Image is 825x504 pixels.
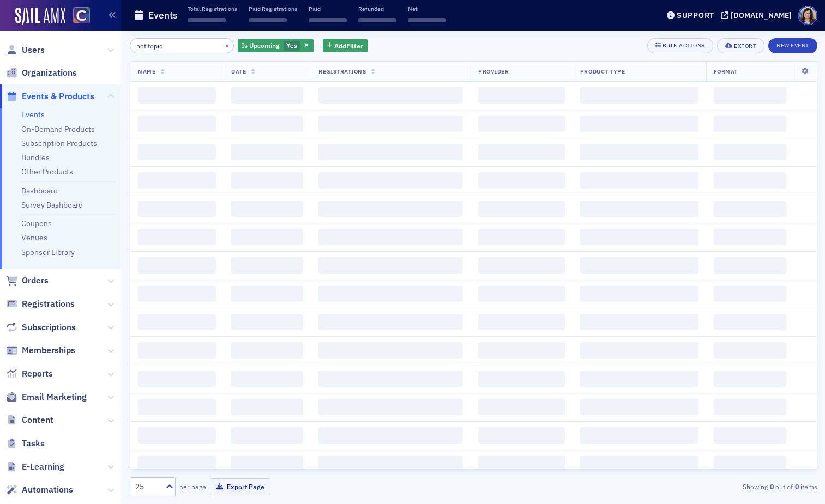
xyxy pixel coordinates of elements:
[138,342,216,359] span: ‌
[21,167,73,177] a: Other Products
[6,67,77,79] a: Organizations
[580,116,698,132] span: ‌
[580,144,698,160] span: ‌
[188,5,237,13] p: Total Registrations
[714,371,786,387] span: ‌
[22,484,73,496] span: Automations
[231,116,303,132] span: ‌
[138,229,216,245] span: ‌
[663,42,705,48] div: Bulk Actions
[231,257,303,274] span: ‌
[318,399,463,415] span: ‌
[478,314,565,330] span: ‌
[231,286,303,302] span: ‌
[714,116,786,132] span: ‌
[580,87,698,104] span: ‌
[580,172,698,189] span: ‌
[231,201,303,217] span: ‌
[138,286,216,302] span: ‌
[21,124,95,134] a: On-Demand Products
[6,438,45,450] a: Tasks
[309,18,347,22] span: ‌
[138,68,155,75] span: Name
[309,5,347,13] p: Paid
[323,39,368,53] button: AddFilter
[478,172,565,189] span: ‌
[22,344,75,356] span: Memberships
[580,229,698,245] span: ‌
[231,456,303,472] span: ‌
[231,399,303,415] span: ‌
[6,298,75,310] a: Registrations
[318,87,463,104] span: ‌
[22,90,94,102] span: Events & Products
[138,399,216,415] span: ‌
[714,427,786,444] span: ‌
[478,116,565,132] span: ‌
[318,201,463,217] span: ‌
[22,298,75,310] span: Registrations
[358,5,396,13] p: Refunded
[318,257,463,274] span: ‌
[6,44,45,56] a: Users
[231,87,303,104] span: ‌
[22,275,49,287] span: Orders
[138,456,216,472] span: ‌
[798,6,817,25] span: Profile
[580,257,698,274] span: ‌
[242,41,280,50] span: Is Upcoming
[478,201,565,217] span: ‌
[714,286,786,302] span: ‌
[478,456,565,472] span: ‌
[148,9,178,22] h1: Events
[677,10,714,20] div: Support
[714,342,786,359] span: ‌
[6,484,73,496] a: Automations
[731,10,792,20] div: [DOMAIN_NAME]
[286,41,297,50] span: Yes
[318,456,463,472] span: ‌
[478,342,565,359] span: ‌
[6,321,76,333] a: Subscriptions
[478,286,565,302] span: ‌
[714,257,786,274] span: ‌
[231,144,303,160] span: ‌
[714,201,786,217] span: ‌
[714,314,786,330] span: ‌
[6,275,49,287] a: Orders
[73,7,90,24] img: SailAMX
[138,116,216,132] span: ‌
[231,342,303,359] span: ‌
[734,43,756,49] div: Export
[21,200,83,210] a: Survey Dashboard
[21,218,52,228] a: Coupons
[138,371,216,387] span: ‌
[647,38,713,53] button: Bulk Actions
[768,482,775,491] strong: 0
[22,438,45,450] span: Tasks
[6,414,53,426] a: Content
[21,153,50,162] a: Bundles
[478,229,565,245] span: ‌
[714,144,786,160] span: ‌
[580,314,698,330] span: ‌
[6,90,94,102] a: Events & Products
[714,68,738,75] span: Format
[21,110,45,119] a: Events
[768,40,817,50] a: New Event
[580,399,698,415] span: ‌
[318,229,463,245] span: ‌
[478,371,565,387] span: ‌
[138,257,216,274] span: ‌
[210,478,270,495] button: Export Page
[21,186,58,196] a: Dashboard
[130,38,234,53] input: Search…
[580,342,698,359] span: ‌
[580,456,698,472] span: ‌
[318,68,366,75] span: Registrations
[334,41,363,51] span: Add Filter
[793,482,800,491] strong: 0
[478,144,565,160] span: ‌
[22,368,53,380] span: Reports
[22,67,77,79] span: Organizations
